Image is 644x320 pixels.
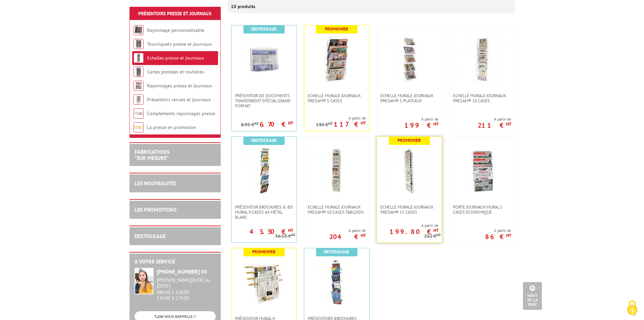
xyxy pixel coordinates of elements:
b: Promoweb [325,26,348,32]
img: Echelle murale journaux Presam® 15 cases [386,147,433,194]
p: 56.53 € [275,234,295,239]
a: Porte Journaux Mural 5 cases Economique [450,205,515,215]
sup: HT [291,232,295,237]
img: PRÉSENTOIR DE DOCUMENTS TRANSPARENT SPÉCIAL GRAND FORMAT [240,36,288,83]
sup: HT [506,121,511,127]
span: PRÉSENTOIR DE DOCUMENTS TRANSPARENT SPÉCIAL GRAND FORMAT [235,93,293,108]
img: Echelles presse et journaux [134,53,144,63]
sup: HT [361,120,366,126]
p: 222 € [424,234,441,239]
p: 199 € [404,123,438,127]
img: Rayonnages presse et journaux [134,81,144,91]
img: Echelle murale journaux Presam® 5 cases [313,36,360,83]
button: Cookies (fenêtre modale) [620,297,644,320]
img: Cookies (fenêtre modale) [624,300,641,317]
a: Echelle murale journaux Presam® 15 cases [377,205,442,215]
sup: HT [288,228,293,233]
img: Présentoir Brochures & BD mural 9 cases A4 métal blanc [240,147,288,194]
b: Destockage [251,137,277,143]
span: Echelle murale journaux Presam® 15 cases [380,205,438,215]
a: FABRICATIONS"Sur Mesure" [135,148,169,161]
a: PRÉSENTOIR DE DOCUMENTS TRANSPARENT SPÉCIAL GRAND FORMAT [232,93,296,108]
a: Présentoirs Presse et Journaux [138,10,212,17]
p: 45.50 € [249,230,293,234]
a: Présentoirs revues et journaux [147,97,211,103]
p: 211 € [478,123,511,127]
span: Présentoir Brochures & BD mural 9 cases A4 métal blanc [235,205,293,220]
img: Présentoir mural 4 baguettes à journaux [240,258,288,306]
p: 8.95 € [241,122,259,127]
img: Présentoirs brochures muraux juxtaposables [313,258,360,306]
img: Cartes postales et routières [134,67,144,77]
img: Rayonnage personnalisable [134,25,144,35]
a: La presse en promotion [147,124,196,130]
img: Echelle murale journaux Presam® 10 cases [458,36,506,83]
strong: [PHONE_NUMBER] 03 [157,268,207,275]
a: Rayonnages presse et journaux [147,83,212,89]
a: LES NOUVEAUTÉS [135,180,176,187]
p: 130 € [316,122,333,127]
a: LES PROMOTIONS [135,206,176,213]
b: Destockage [251,26,277,32]
p: 86 € [485,235,511,239]
sup: HT [254,121,259,126]
p: 204 € [329,235,366,239]
img: Echelle murale journaux Presam® 5 plateaux [386,36,433,83]
span: Echelle murale journaux Presam® 10 cases [453,93,511,103]
span: Echelle murale journaux Presam® 5 plateaux [380,93,438,103]
sup: HT [328,121,333,126]
a: Haut de la page [523,282,542,310]
sup: HT [506,233,511,238]
sup: HT [433,228,438,233]
span: Porte Journaux Mural 5 cases Economique [453,205,511,215]
span: A partir de [329,228,366,233]
img: Tourniquets presse et journaux [134,39,144,49]
a: Echelle murale journaux Presam® 10 cases tabloïds [304,205,369,215]
sup: HT [361,233,366,238]
b: Promoweb [398,137,421,143]
div: [PERSON_NAME][DATE] au [DATE] [157,277,216,289]
a: Echelle murale journaux Presam® 10 cases [450,93,515,103]
img: Echelle murale journaux Presam® 10 cases tabloïds [313,147,360,194]
span: A partir de [377,223,438,228]
b: Destockage [324,249,349,255]
h2: A votre service [135,259,216,265]
img: La presse en promotion [134,122,144,132]
p: 199.80 € [389,230,438,234]
sup: HT [433,121,438,127]
span: Echelle murale journaux Presam® 10 cases tabloïds [308,205,366,215]
a: Echelles presse et journaux [147,55,204,61]
span: A partir de [316,115,366,121]
sup: HT [288,120,293,126]
a: DESTOCKAGE [135,233,166,239]
p: 117 € [334,122,366,126]
img: Présentoirs revues et journaux [134,94,144,105]
a: Tourniquets presse et journaux [147,41,212,47]
a: Echelle murale journaux Presam® 5 cases [304,93,369,103]
span: A partir de [485,228,511,233]
a: Compléments rayonnages presse [147,110,215,116]
img: Porte Journaux Mural 5 cases Economique [458,147,506,194]
sup: HT [436,232,441,237]
span: A partir de [404,116,438,122]
a: Rayonnage personnalisable [147,27,204,33]
div: 08h30 à 12h30 13h30 à 17h30 [157,277,216,301]
img: widget-service.jpg [135,268,153,294]
span: A partir de [478,116,511,122]
p: 6.70 € [260,122,293,126]
b: Promoweb [252,249,276,255]
img: Compléments rayonnages presse [134,108,144,119]
a: Echelle murale journaux Presam® 5 plateaux [377,93,442,103]
span: Echelle murale journaux Presam® 5 cases [308,93,366,103]
a: Cartes postales et routières [147,69,204,75]
a: Présentoir Brochures & BD mural 9 cases A4 métal blanc [232,205,296,220]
